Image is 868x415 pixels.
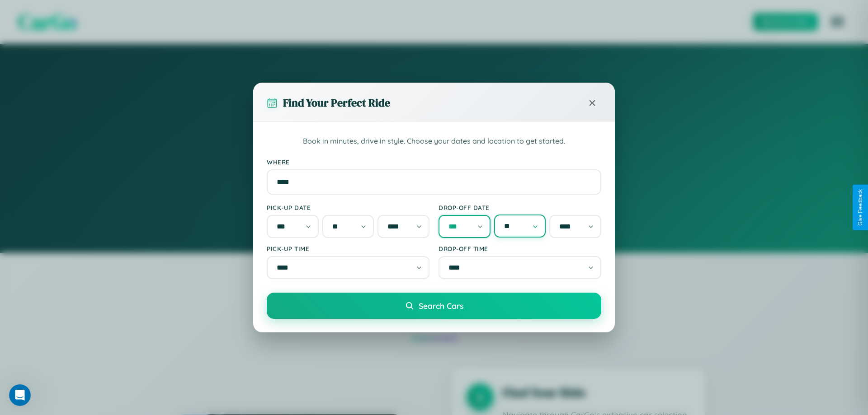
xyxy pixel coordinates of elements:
h3: Find Your Perfect Ride [283,95,390,110]
span: Search Cars [419,301,463,311]
label: Pick-up Time [267,245,429,252]
label: Where [267,158,601,166]
label: Pick-up Date [267,204,429,211]
p: Book in minutes, drive in style. Choose your dates and location to get started. [267,135,601,147]
label: Drop-off Time [439,245,601,252]
label: Drop-off Date [439,204,601,211]
button: Search Cars [267,293,601,319]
